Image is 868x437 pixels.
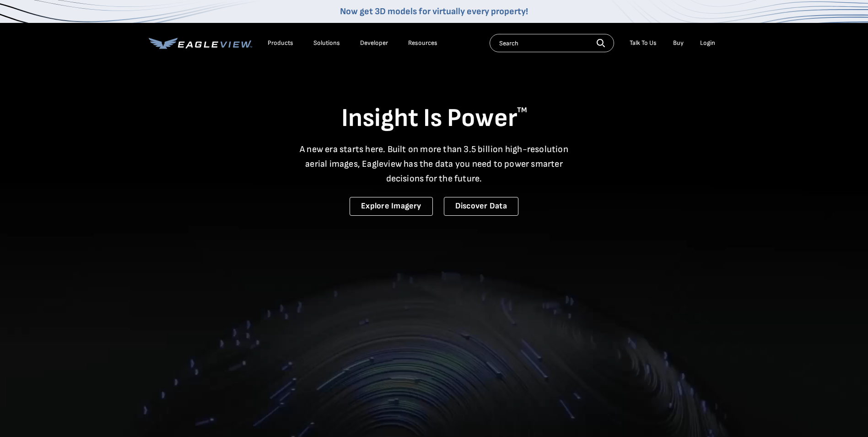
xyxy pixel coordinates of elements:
[700,39,715,47] div: Login
[444,197,518,216] a: Discover Data
[408,39,437,47] div: Resources
[350,197,433,216] a: Explore Imagery
[360,39,388,47] a: Developer
[517,106,527,115] sup: TM
[294,142,574,186] p: A new era starts here. Built on more than 3.5 billion high-resolution aerial images, Eagleview ha...
[673,39,684,47] a: Buy
[268,39,293,47] div: Products
[490,34,614,52] input: Search
[313,39,340,47] div: Solutions
[340,6,528,17] a: Now get 3D models for virtually every property!
[149,103,720,135] h1: Insight Is Power
[630,39,657,47] div: Talk To Us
